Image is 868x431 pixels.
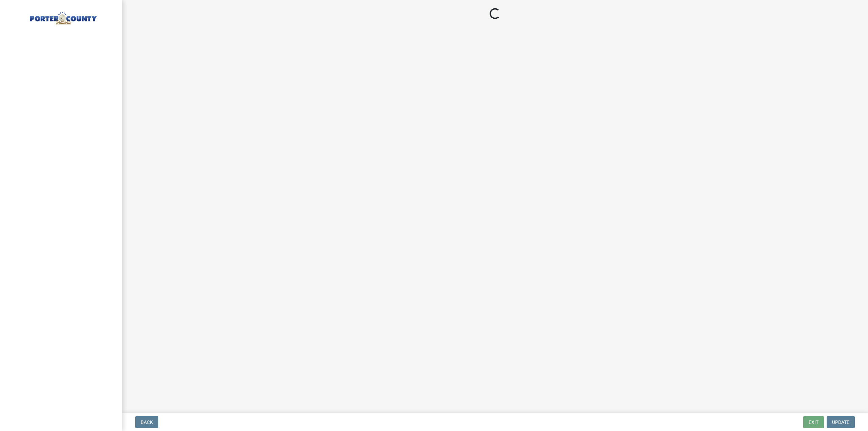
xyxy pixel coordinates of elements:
[14,7,111,26] img: Porter County, Indiana
[832,419,849,425] span: Update
[141,419,153,425] span: Back
[803,416,824,428] button: Exit
[827,416,855,428] button: Update
[135,416,158,428] button: Back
